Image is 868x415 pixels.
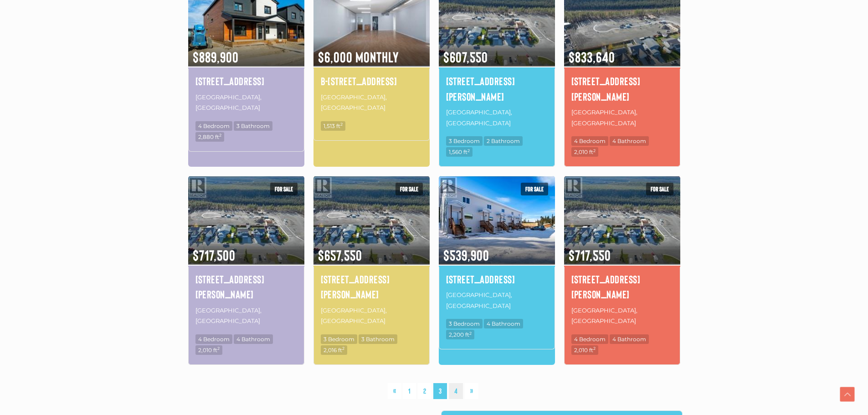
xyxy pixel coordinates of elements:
p: [GEOGRAPHIC_DATA], [GEOGRAPHIC_DATA] [446,106,548,129]
a: [STREET_ADDRESS] [195,73,297,89]
p: [GEOGRAPHIC_DATA], [GEOGRAPHIC_DATA] [195,304,297,328]
a: [STREET_ADDRESS][PERSON_NAME] [321,272,422,302]
span: 2,010 ft [195,345,222,355]
p: [GEOGRAPHIC_DATA], [GEOGRAPHIC_DATA] [321,304,422,328]
span: 4 Bedroom [571,136,608,146]
span: For sale [521,183,548,195]
span: 4 Bathroom [610,334,649,344]
span: 2 Bathroom [484,136,523,146]
img: 28 BERYL PLACE, Whitehorse, Yukon [188,174,304,265]
span: 3 Bedroom [321,334,357,344]
img: 134-18 AZURE ROAD, Whitehorse, Yukon [439,174,555,265]
span: $6,000 Monthly [313,36,430,67]
a: [STREET_ADDRESS][PERSON_NAME] [195,272,297,302]
span: $539,900 [439,235,555,265]
sup: 2 [219,133,221,138]
p: [GEOGRAPHIC_DATA], [GEOGRAPHIC_DATA] [571,304,673,328]
span: 3 Bathroom [359,334,397,344]
span: 2,010 ft [571,147,598,157]
img: 22 BERYL PLACE, Whitehorse, Yukon [313,174,430,265]
span: $889,900 [188,36,304,67]
sup: 2 [217,346,220,351]
span: 4 Bathroom [610,136,649,146]
span: $607,550 [439,36,555,67]
p: [GEOGRAPHIC_DATA], [GEOGRAPHIC_DATA] [446,289,548,312]
span: 3 [433,383,447,399]
span: 2,880 ft [195,132,224,142]
sup: 2 [467,148,470,153]
span: For sale [270,183,298,195]
sup: 2 [340,122,343,127]
span: 4 Bedroom [571,334,608,344]
span: 4 Bathroom [484,319,523,328]
sup: 2 [593,148,596,153]
img: 26 BERYL PLACE, Whitehorse, Yukon [564,174,680,265]
a: » [465,383,478,399]
span: 3 Bedroom [446,319,483,328]
a: 1 [403,383,416,399]
span: For sale [395,183,423,195]
a: [STREET_ADDRESS][PERSON_NAME] [571,73,673,104]
sup: 2 [469,331,472,336]
span: 2,010 ft [571,345,598,355]
a: [STREET_ADDRESS][PERSON_NAME] [571,272,673,302]
sup: 2 [342,346,344,351]
span: $717,500 [188,235,304,265]
a: [STREET_ADDRESS] [446,272,548,287]
span: 3 Bedroom [446,136,483,146]
span: 1,560 ft [446,147,473,157]
span: 4 Bathroom [234,334,273,344]
a: « [388,383,401,399]
span: $657,550 [313,235,430,265]
a: 2 [418,383,431,399]
span: For sale [646,183,673,195]
span: 2,016 ft [321,345,347,355]
span: 1,513 ft [321,121,345,131]
p: [GEOGRAPHIC_DATA], [GEOGRAPHIC_DATA] [195,91,297,114]
span: 4 Bedroom [195,121,232,131]
span: $833,640 [564,36,680,67]
sup: 2 [593,346,596,351]
a: 4 [449,383,463,399]
span: $717,550 [564,235,680,265]
span: 3 Bathroom [234,121,272,131]
a: [STREET_ADDRESS][PERSON_NAME] [446,73,548,104]
p: [GEOGRAPHIC_DATA], [GEOGRAPHIC_DATA] [571,106,673,129]
span: 4 Bedroom [195,334,232,344]
p: [GEOGRAPHIC_DATA], [GEOGRAPHIC_DATA] [321,91,422,114]
span: 2,200 ft [446,330,474,339]
a: B-[STREET_ADDRESS] [321,73,422,89]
